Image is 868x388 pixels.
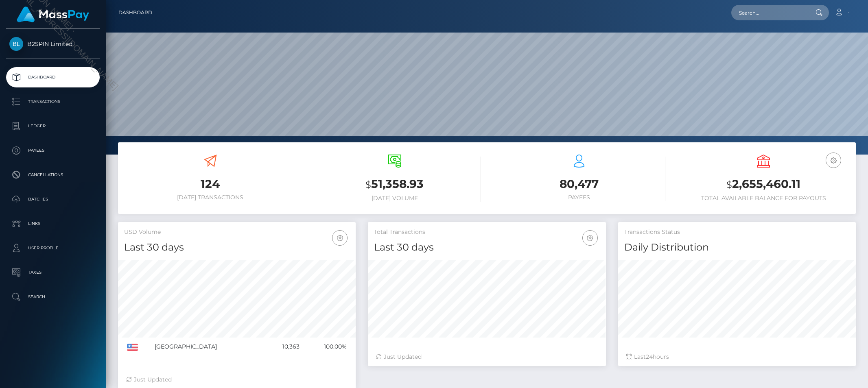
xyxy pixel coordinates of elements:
[9,71,96,83] p: Dashboard
[493,176,665,192] h3: 80,477
[17,7,89,22] img: MassPay Logo
[308,176,481,193] h3: 51,358.93
[6,40,100,48] span: B2SPIN Limited
[6,92,100,112] a: Transactions
[124,194,296,201] h6: [DATE] Transactions
[127,344,138,351] img: US.png
[731,5,808,20] input: Search...
[9,266,96,279] p: Taxes
[308,195,481,202] h6: [DATE] Volume
[152,338,265,356] td: [GEOGRAPHIC_DATA]
[9,242,96,254] p: User Profile
[124,176,296,192] h3: 124
[124,240,350,255] h4: Last 30 days
[678,176,850,193] h3: 2,655,460.11
[6,140,100,161] a: Payees
[9,169,96,181] p: Cancellations
[9,218,96,230] p: Links
[6,116,100,136] a: Ledger
[124,228,350,236] h5: USD Volume
[624,240,850,255] h4: Daily Distribution
[6,287,100,307] a: Search
[374,240,599,255] h4: Last 30 days
[626,353,848,361] div: Last hours
[646,353,653,360] span: 24
[9,37,23,51] img: B2SPIN Limited
[9,96,96,108] p: Transactions
[126,375,348,384] div: Just Updated
[265,338,302,356] td: 10,363
[118,4,152,21] a: Dashboard
[726,179,732,190] small: $
[493,194,665,201] h6: Payees
[6,214,100,234] a: Links
[365,179,371,190] small: $
[374,228,599,236] h5: Total Transactions
[624,228,850,236] h5: Transactions Status
[6,165,100,185] a: Cancellations
[6,262,100,283] a: Taxes
[678,195,850,202] h6: Total Available Balance for Payouts
[6,67,100,87] a: Dashboard
[376,353,597,361] div: Just Updated
[9,120,96,132] p: Ledger
[6,238,100,258] a: User Profile
[9,144,96,157] p: Payees
[302,338,350,356] td: 100.00%
[9,193,96,205] p: Batches
[9,291,96,303] p: Search
[6,189,100,209] a: Batches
